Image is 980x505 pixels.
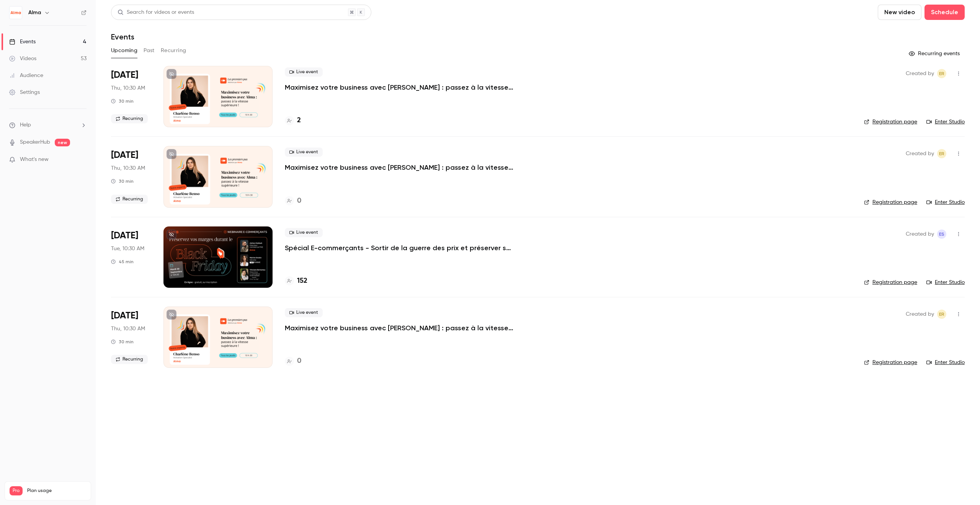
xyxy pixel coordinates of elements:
[111,149,138,161] span: [DATE]
[285,196,301,206] a: 0
[111,259,134,265] div: 45 min
[864,359,917,366] a: Registration page
[864,198,917,206] a: Registration page
[111,146,151,207] div: Sep 25 Thu, 10:30 AM (Europe/Paris)
[939,230,944,239] span: ES
[926,359,965,366] a: Enter Studio
[297,115,301,126] h4: 2
[111,98,134,104] div: 30 min
[878,5,921,20] button: New video
[939,149,944,158] span: ER
[926,118,965,126] a: Enter Studio
[285,356,301,366] a: 0
[111,66,151,127] div: Sep 18 Thu, 10:30 AM (Europe/Paris)
[937,149,946,158] span: Eric ROMER
[27,488,86,494] span: Plan usage
[939,69,944,78] span: ER
[111,84,145,92] span: Thu, 10:30 AM
[906,69,934,78] span: Created by
[111,195,148,204] span: Recurring
[285,67,323,77] span: Live event
[9,89,40,96] div: Settings
[926,198,965,206] a: Enter Studio
[285,83,514,92] a: Maximisez votre business avec [PERSON_NAME] : passez à la vitesse supérieure !
[297,356,301,366] h4: 0
[906,230,934,239] span: Created by
[9,121,87,129] li: help-dropdown-opener
[285,148,323,157] span: Live event
[906,310,934,319] span: Created by
[20,156,49,164] span: What's new
[118,8,194,16] div: Search for videos or events
[111,230,138,242] span: [DATE]
[937,69,946,78] span: Eric ROMER
[297,196,301,206] h4: 0
[111,164,145,172] span: Thu, 10:30 AM
[937,230,946,239] span: Evan SAIDI
[111,339,134,345] div: 30 min
[77,156,87,163] iframe: Noticeable Trigger
[111,325,145,333] span: Thu, 10:30 AM
[297,276,307,286] h4: 152
[28,9,41,16] h6: Alma
[55,139,70,146] span: new
[285,243,514,252] a: Spécial E-commerçants - Sortir de la guerre des prix et préserver ses marges pendant [DATE][DATE]
[9,55,36,62] div: Videos
[864,279,917,286] a: Registration page
[111,178,134,184] div: 30 min
[111,310,138,322] span: [DATE]
[10,486,23,495] span: Pro
[111,245,144,252] span: Tue, 10:30 AM
[285,228,323,237] span: Live event
[939,310,944,319] span: ER
[111,114,148,123] span: Recurring
[20,138,50,146] a: SpeakerHub
[161,44,186,57] button: Recurring
[864,118,917,126] a: Registration page
[937,310,946,319] span: Eric ROMER
[111,44,137,57] button: Upcoming
[111,32,134,41] h1: Events
[9,72,43,79] div: Audience
[10,7,22,19] img: Alma
[20,121,31,129] span: Help
[9,38,36,46] div: Events
[906,149,934,158] span: Created by
[111,355,148,364] span: Recurring
[285,308,323,317] span: Live event
[926,279,965,286] a: Enter Studio
[285,163,514,172] a: Maximisez votre business avec [PERSON_NAME] : passez à la vitesse supérieure !
[285,115,301,126] a: 2
[111,307,151,368] div: Oct 2 Thu, 10:30 AM (Europe/Paris)
[905,48,965,60] button: Recurring events
[285,323,514,333] a: Maximisez votre business avec [PERSON_NAME] : passez à la vitesse supérieure !
[285,276,307,286] a: 152
[111,69,138,81] span: [DATE]
[111,226,151,288] div: Sep 30 Tue, 10:30 AM (Europe/Paris)
[924,5,965,20] button: Schedule
[144,44,155,57] button: Past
